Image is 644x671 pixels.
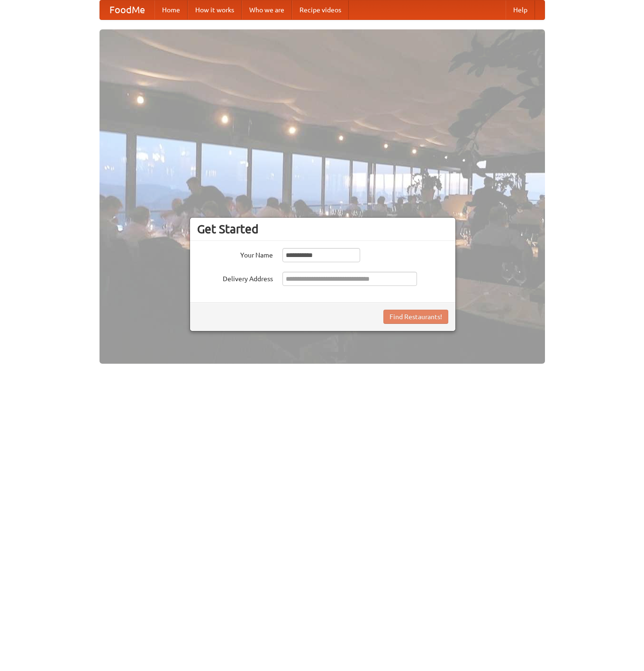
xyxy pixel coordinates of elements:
[100,0,154,19] a: FoodMe
[197,272,273,284] label: Delivery Address
[197,248,273,260] label: Your Name
[188,0,242,19] a: How it works
[197,222,448,236] h3: Get Started
[383,310,448,324] button: Find Restaurants!
[506,0,535,19] a: Help
[242,0,292,19] a: Who we are
[292,0,349,19] a: Recipe videos
[154,0,188,19] a: Home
